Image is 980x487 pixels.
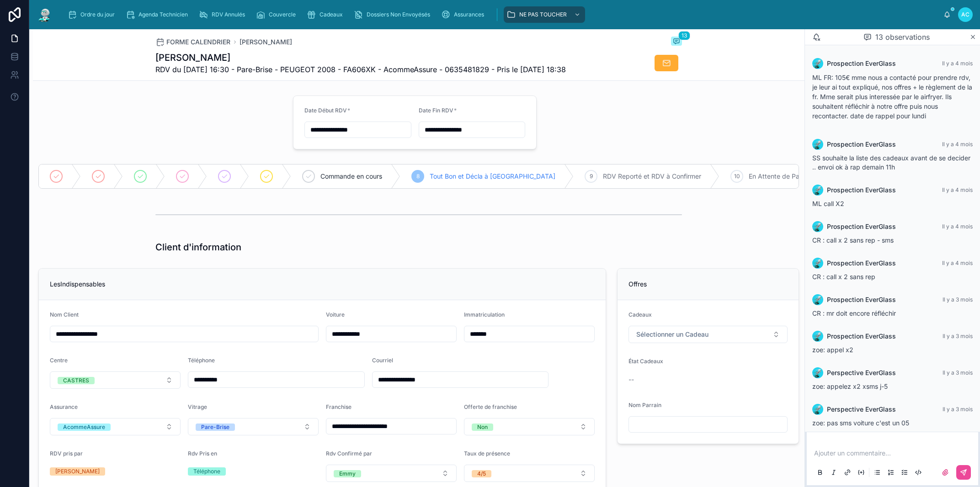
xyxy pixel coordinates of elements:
div: Les [50,280,595,289]
span: 9 [590,173,593,180]
span: zoe: pas sms voiture c'est un 05 [812,419,909,427]
div: Non [477,423,488,431]
span: RDV du [DATE] 16:30 - Pare-Brise - PEUGEOT 2008 - FA606XK - AcommeAssure - 0635481829 - Pris le [... [155,64,566,75]
span: Cadeaux [628,311,652,318]
span: Couvercle [269,11,296,18]
span: Vitrage [188,403,207,410]
span: Courriel [372,357,393,364]
span: Rdv Confirmé par [326,450,372,457]
span: NE PAS TOUCHER [519,11,567,18]
span: Il y a 3 mois [943,406,973,413]
button: Bouton de sélection [188,418,319,435]
a: FORME CALENDRIER [155,37,230,47]
a: NE PAS TOUCHER [504,6,585,23]
span: Tout Bon et Décla à [GEOGRAPHIC_DATA] [430,172,555,181]
span: Prospection EverGlass [827,332,896,341]
div: CASTRES [63,377,89,384]
span: Téléphone [188,357,215,364]
a: RDV Annulés [196,6,251,23]
span: Commande en cours [320,172,382,181]
img: Logo de l'application [37,7,53,22]
span: Offres [628,280,647,288]
span: zoe: appel x2 [812,346,853,354]
span: 13 observations [875,32,930,42]
span: Il y a 4 mois [942,141,973,148]
span: CR : call x 2 sans rep [812,273,875,281]
span: Prospection EverGlass [827,59,896,68]
a: [PERSON_NAME] [240,37,292,47]
span: 8 [416,173,420,180]
span: 10 [734,173,740,180]
span: Sélectionner un Cadeau [636,330,708,339]
span: Centre [50,357,68,364]
span: SS souhaite la liste des cadeaux avant de se decider .. envoi ok à rap demain 11h [812,154,970,171]
span: Il y a 4 mois [942,60,973,67]
a: Cadeaux [304,6,349,23]
span: FORME CALENDRIER [166,37,230,47]
span: Assurances [454,11,484,18]
span: Nom Client [50,311,79,318]
span: RDV pris par [50,450,83,457]
div: AcommeAssure [63,423,105,431]
span: -- [628,375,634,384]
span: RDV Annulés [212,11,245,18]
span: Taux de présence [464,450,510,457]
span: Franchise [326,403,352,410]
span: En Attente de Paiement [749,172,820,181]
button: Bouton de sélection [50,371,181,389]
span: AC [961,11,969,18]
span: Perspective EverGlass [827,405,896,414]
span: Prospection EverGlass [827,140,896,149]
span: Assurance [50,403,78,410]
span: CR : call x 2 sans rep - sms [812,236,894,244]
a: Couvercle [253,6,302,23]
button: 13 [671,37,682,48]
span: ML call X2 [812,200,844,207]
span: Date Début RDV [304,107,347,114]
span: Il y a 3 mois [943,333,973,339]
span: Prospection EverGlass [827,259,896,268]
div: Téléphone [193,467,220,476]
span: Date Fin RDV [419,107,453,114]
span: Voiture [326,311,345,318]
button: Bouton de sélection [464,418,595,435]
span: Nom Parrain [628,402,661,408]
span: Cadeaux [320,11,343,18]
span: Il y a 3 mois [943,296,973,303]
span: 13 [678,31,690,40]
span: Rdv Pris en [188,450,217,457]
button: Bouton de sélection [50,418,181,435]
span: CR : mr doit encore réfléchir [812,309,896,317]
span: État Cadeaux [628,358,663,365]
button: Bouton de sélection [628,326,788,343]
span: Il y a 4 mois [942,223,973,230]
span: Indispensables [60,280,105,288]
span: Il y a 4 mois [942,186,973,193]
span: Dossiers Non Envoyésés [367,11,430,18]
a: Dossiers Non Envoyésés [351,6,437,23]
span: Immatriculation [464,311,505,318]
span: Il y a 4 mois [942,259,973,266]
button: Bouton de sélection [464,465,595,482]
span: zoe: appelez x2 xsms j-5 [812,382,888,390]
span: Perspective EverGlass [827,368,896,377]
a: Ordre du jour [65,6,121,23]
span: Ordre du jour [80,11,115,18]
div: Emmy [339,470,356,477]
h1: [PERSON_NAME] [155,51,566,64]
span: Prospection EverGlass [827,185,896,195]
span: Prospection EverGlass [827,222,896,231]
a: Agenda Technicien [123,6,194,23]
div: contenu glissant [60,5,943,25]
span: RDV Reporté et RDV à Confirmer [603,172,701,181]
a: Assurances [438,6,490,23]
p: ML FR: 105€ mme nous a contacté pour prendre rdv, je leur ai tout expliqué, nos offres + le règle... [812,73,973,121]
span: Offerte de franchise [464,403,517,410]
span: Prospection EverGlass [827,295,896,304]
span: Agenda Technicien [138,11,188,18]
div: [PERSON_NAME] [55,467,100,476]
span: Il y a 3 mois [943,369,973,376]
button: Bouton de sélection [326,465,457,482]
div: 4/5 [477,470,486,477]
div: Pare-Brise [201,423,229,431]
